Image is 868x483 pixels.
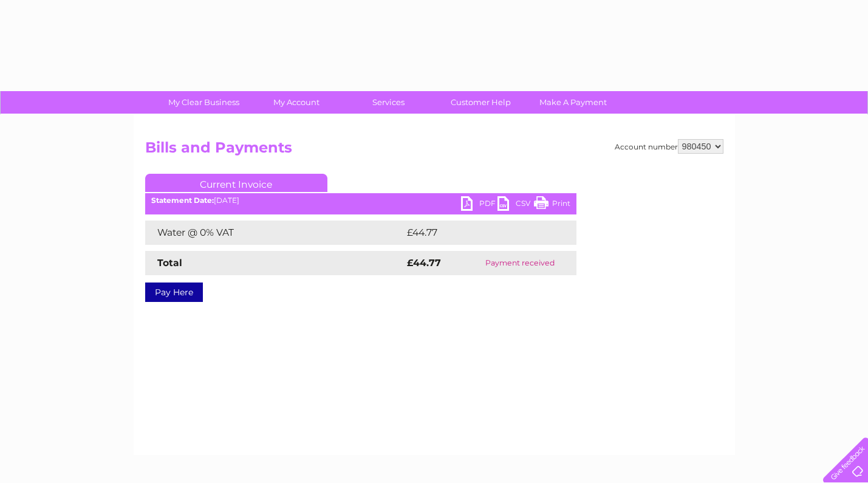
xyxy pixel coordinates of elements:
[246,91,346,114] a: My Account
[523,91,623,114] a: Make A Payment
[154,91,254,114] a: My Clear Business
[461,196,497,214] a: PDF
[338,91,439,114] a: Services
[497,196,534,214] a: CSV
[145,174,327,192] a: Current Invoice
[431,91,531,114] a: Customer Help
[151,196,214,205] b: Statement Date:
[615,139,723,154] div: Account number
[145,283,203,302] a: Pay Here
[407,257,441,269] strong: £44.77
[534,196,570,214] a: Print
[404,221,552,245] td: £44.77
[157,257,182,269] strong: Total
[145,221,404,245] td: Water @ 0% VAT
[145,139,723,162] h2: Bills and Payments
[463,251,576,275] td: Payment received
[145,196,576,205] div: [DATE]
